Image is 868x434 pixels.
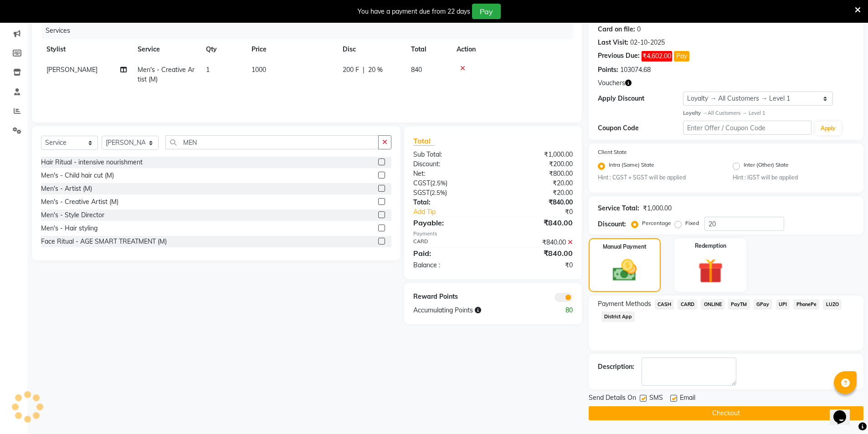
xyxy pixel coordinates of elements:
label: Client State [598,148,627,156]
div: You have a payment due from 22 days [358,7,470,16]
input: Enter Offer / Coupon Code [683,121,812,135]
img: _cash.svg [605,256,644,284]
th: Total [406,39,451,60]
span: Send Details On [589,393,636,404]
span: PhonePe [793,299,819,310]
div: Paid: [406,248,493,259]
button: Pay [472,4,501,19]
iframe: chat widget [830,398,859,425]
span: 2.5% [432,179,446,187]
div: Net: [406,169,493,179]
span: Vouchers [598,78,625,88]
img: _gift.svg [690,255,731,286]
th: Service [132,39,200,60]
div: Discount: [406,159,493,169]
span: Email [680,393,695,404]
div: Card on file: [598,25,635,34]
div: 0 [637,25,641,34]
div: Payments [413,230,572,238]
div: Men's - Artist (M) [41,184,92,194]
div: ₹0 [493,260,580,270]
div: Hair Ritual - intensive nourishment [41,158,143,167]
span: | [363,65,365,75]
div: Services [42,22,580,39]
div: Men's - Child hair cut (M) [41,171,114,180]
div: Men's - Style Director [41,210,104,220]
span: CARD [678,299,697,310]
div: Sub Total: [406,150,493,159]
span: ₹4,602.00 [642,51,672,61]
div: 103074.68 [620,65,651,75]
th: Disc [337,39,406,60]
div: Men's - Hair styling [41,224,98,233]
button: Pay [674,51,689,61]
th: Price [246,39,337,60]
div: ( ) [406,188,493,198]
span: District App [601,311,635,322]
small: Hint : CGST + SGST will be applied [598,174,719,182]
small: Hint : IGST will be applied [733,174,854,182]
div: ₹840.00 [493,217,580,228]
span: LUZO [823,299,842,310]
span: CASH [655,299,674,310]
span: 20 % [368,65,383,75]
span: PayTM [728,299,750,310]
span: 1000 [252,66,266,74]
span: Payment Methods [598,299,651,309]
span: CGST [413,179,430,187]
span: SGST [413,189,430,197]
div: Face Ritual - AGE SMART TREATMENT (M) [41,237,167,246]
div: ₹0 [508,207,580,217]
div: ₹1,000.00 [643,204,672,213]
span: [PERSON_NAME] [46,66,98,74]
div: Points: [598,65,618,75]
div: Total: [406,198,493,207]
div: Apply Discount [598,94,683,103]
span: Total [413,136,434,146]
label: Percentage [642,219,671,227]
th: Action [451,39,573,60]
div: Service Total: [598,204,639,213]
div: ₹800.00 [493,169,580,179]
div: Balance : [406,260,493,270]
button: Checkout [589,406,863,420]
div: CARD [406,238,493,247]
div: Reward Points [406,292,493,302]
div: ₹840.00 [493,248,580,259]
div: Previous Due: [598,51,640,61]
div: 02-10-2025 [630,38,665,47]
div: Description: [598,362,634,372]
label: Redemption [695,242,726,250]
div: ₹200.00 [493,159,580,169]
span: 2.5% [431,189,445,196]
input: Search or Scan [165,135,379,149]
span: ONLINE [701,299,724,310]
div: ₹1,000.00 [493,150,580,159]
div: Accumulating Points [406,306,536,315]
label: Fixed [685,219,699,227]
span: 200 F [343,65,359,75]
div: ( ) [406,179,493,188]
div: Last Visit: [598,38,628,47]
div: 80 [536,306,580,315]
div: ₹840.00 [493,238,580,247]
label: Inter (Other) State [744,161,789,172]
span: SMS [649,393,663,404]
span: 840 [411,66,422,74]
div: Men's - Creative Artist (M) [41,197,118,207]
span: GPay [754,299,772,310]
div: Payable: [406,217,493,228]
th: Qty [200,39,246,60]
label: Intra (Same) State [609,161,654,172]
button: Apply [815,122,841,135]
div: Coupon Code [598,123,683,133]
th: Stylist [41,39,132,60]
a: Add Tip [406,207,507,217]
span: 1 [206,66,210,74]
strong: Loyalty → [683,110,707,116]
div: Discount: [598,220,626,229]
div: All Customers → Level 1 [683,109,854,117]
span: Men's - Creative Artist (M) [138,66,195,83]
div: ₹20.00 [493,179,580,188]
div: ₹840.00 [493,198,580,207]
